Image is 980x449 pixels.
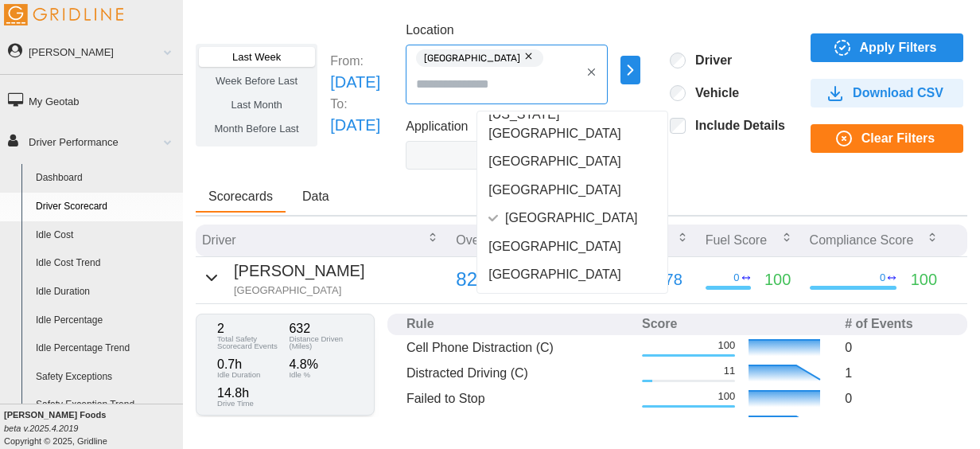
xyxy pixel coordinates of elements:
th: Score [636,314,838,335]
label: Driver [686,53,732,68]
span: [GEOGRAPHIC_DATA] [488,152,621,171]
span: Week Before Last [216,75,297,87]
p: Fuel Score [706,231,767,249]
label: Application [406,117,468,137]
label: Location [406,21,454,41]
p: 14.8 h [217,387,281,400]
span: Clear Filters [861,125,935,152]
span: Data [302,190,329,203]
button: Download CSV [811,79,963,107]
p: Driver [202,231,236,249]
p: Idle Duration [217,371,281,379]
p: [GEOGRAPHIC_DATA] [234,283,364,298]
p: Distracted Driving (C) [406,364,629,382]
b: [PERSON_NAME] Foods [4,410,106,420]
p: 82 [456,264,477,295]
span: Download CSV [853,80,943,107]
p: 632 [289,322,352,335]
a: Idle Cost Trend [29,249,183,278]
a: Idle Cost [29,221,183,250]
span: Month Before Last [215,123,299,135]
p: 78 [665,267,682,292]
p: Distance Driven (Miles) [289,335,352,350]
span: Scorecards [208,190,273,203]
p: Cell Phone Distraction (C) [406,338,629,357]
p: [PERSON_NAME] [234,259,364,283]
a: Driver Scorecard [29,193,183,221]
p: 4.8 % [289,358,352,371]
span: [GEOGRAPHIC_DATA] [488,265,621,284]
p: Following Distance: = 1 sec to < 2 sec [406,415,629,433]
span: Last Week [232,51,281,63]
p: 0.7 h [217,358,281,371]
div: Copyright © 2025, Gridline [4,408,183,447]
button: Apply Filters [811,33,963,62]
p: 0 [845,338,948,357]
i: beta v.2025.4.2019 [4,424,78,433]
span: Apply Filters [860,34,937,61]
p: 1 [845,415,948,433]
p: 0 [733,271,739,285]
th: # of Events [838,314,955,335]
p: Idle % [289,371,352,379]
a: Safety Exceptions [29,363,183,392]
p: From: [330,52,380,70]
button: Clear Filters [811,124,963,153]
span: Last Month [231,99,282,111]
a: Idle Duration [29,278,183,306]
p: [DATE] [330,70,380,95]
p: 100 [911,267,937,292]
p: Drive Time [217,400,281,408]
img: Gridline [4,4,123,25]
button: [PERSON_NAME][GEOGRAPHIC_DATA] [202,259,364,298]
p: Overall Score [456,231,533,249]
p: 11 [724,415,735,429]
a: Idle Percentage Trend [29,334,183,363]
span: [GEOGRAPHIC_DATA] [488,237,621,256]
label: Vehicle [686,85,739,101]
span: [GEOGRAPHIC_DATA] [505,209,638,228]
p: Compliance Score [810,231,914,249]
p: [DATE] [330,113,380,138]
p: 100 [717,389,735,404]
p: 100 [717,338,735,353]
span: [GEOGRAPHIC_DATA] [424,49,520,67]
p: 100 [764,267,791,292]
p: 2 [217,322,281,335]
a: Idle Percentage [29,306,183,335]
a: Safety Exception Trend [29,391,183,420]
span: [US_STATE][GEOGRAPHIC_DATA] [488,105,656,143]
a: Dashboard [29,164,183,193]
p: 0 [845,389,948,408]
p: 1 [845,364,948,382]
th: Rule [400,314,636,335]
span: [GEOGRAPHIC_DATA] [488,181,621,200]
p: 0 [880,271,885,285]
p: 11 [724,364,735,378]
p: Failed to Stop [406,389,629,408]
p: Total Safety Scorecard Events [217,335,281,350]
label: Include Details [686,118,785,134]
p: To: [330,95,380,113]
